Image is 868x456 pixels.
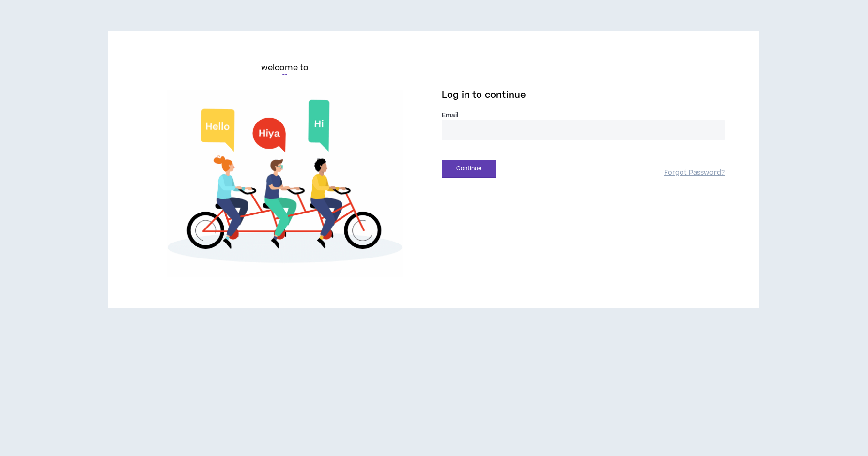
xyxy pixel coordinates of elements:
[261,62,309,74] h6: welcome to
[442,89,526,101] span: Log in to continue
[143,90,426,277] img: Welcome to Wripple
[442,160,496,178] button: Continue
[664,168,725,178] a: Forgot Password?
[442,111,725,120] label: Email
